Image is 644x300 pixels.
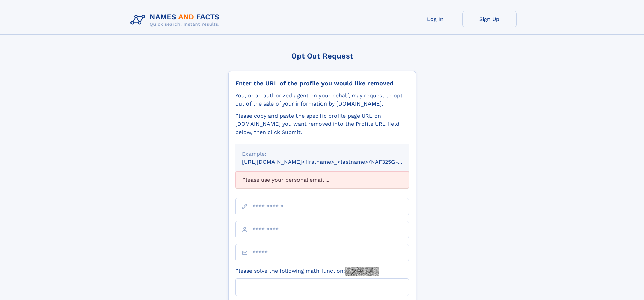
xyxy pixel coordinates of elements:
div: Opt Out Request [228,52,416,60]
img: Logo Names and Facts [128,11,225,29]
div: You, or an authorized agent on your behalf, may request to opt-out of the sale of your informatio... [235,92,409,108]
div: Enter the URL of the profile you would like removed [235,79,409,87]
label: Please solve the following math function: [235,267,379,276]
div: Please use your personal email ... [235,171,409,188]
a: Sign Up [462,11,517,27]
a: Log In [408,11,462,27]
small: [URL][DOMAIN_NAME]<firstname>_<lastname>/NAF325G-xxxxxxxx [242,159,422,165]
div: Example: [242,150,402,158]
div: Please copy and paste the specific profile page URL on [DOMAIN_NAME] you want removed into the Pr... [235,112,409,136]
